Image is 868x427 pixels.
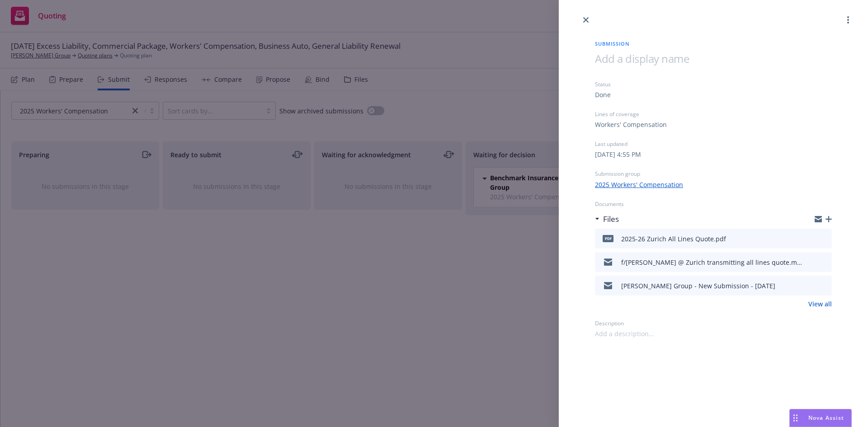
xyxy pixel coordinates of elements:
div: Files [595,213,619,225]
div: Documents [595,200,832,208]
button: download file [806,280,813,291]
div: Drag to move [790,409,801,427]
a: more [843,14,854,25]
a: View all [808,299,832,309]
button: Nova Assist [789,409,852,427]
div: Description [595,319,832,327]
div: [PERSON_NAME] Group - New Submission - [DATE] [621,281,775,291]
span: pdf [603,235,613,242]
button: preview file [820,280,828,291]
h3: Files [603,213,619,225]
a: close [580,14,591,25]
div: [DATE] 4:55 PM [595,150,641,159]
span: Submission [595,40,832,47]
a: 2025 Workers' Compensation [595,180,683,189]
div: f/[PERSON_NAME] @ Zurich transmitting all lines quote.msg [621,258,802,267]
span: Nova Assist [808,414,844,422]
button: preview file [820,233,828,244]
div: Status [595,80,832,88]
div: Workers' Compensation [595,120,667,129]
button: preview file [820,257,828,267]
button: download file [806,257,813,267]
div: Lines of coverage [595,110,832,118]
button: download file [806,233,813,244]
div: Done [595,90,611,99]
div: Submission group [595,170,832,178]
div: 2025-26 Zurich All Lines Quote.pdf [621,234,726,244]
div: Last updated [595,140,832,148]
